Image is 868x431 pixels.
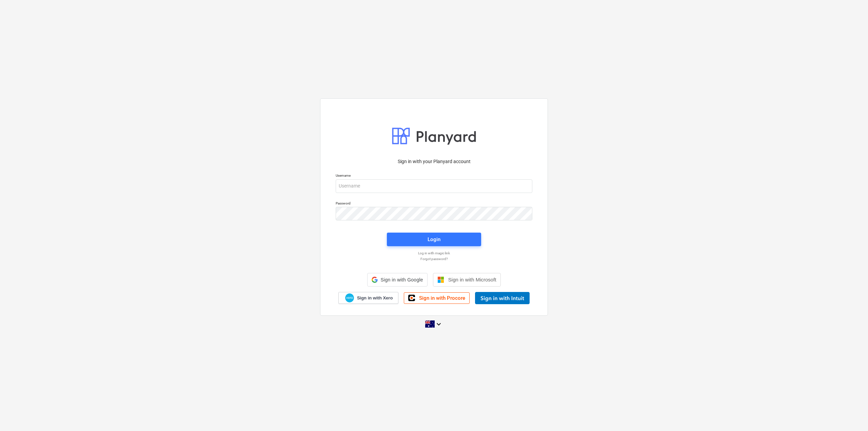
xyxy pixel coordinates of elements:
a: Sign in with Xero [338,292,399,304]
a: Sign in with Procore [404,292,470,304]
div: Sign in with Google [367,273,427,287]
img: Microsoft logo [437,276,444,283]
input: Username [336,179,532,193]
span: Sign in with Procore [419,295,465,301]
p: Username [336,173,532,179]
i: keyboard_arrow_down [435,320,443,328]
a: Forgot password? [332,257,536,261]
div: Login [428,235,440,244]
img: Xero logo [345,293,354,302]
span: Sign in with Xero [357,295,393,301]
span: Sign in with Google [380,277,423,282]
p: Password [336,201,532,207]
a: Log in with magic link [332,251,536,255]
span: Sign in with Microsoft [448,277,496,282]
p: Sign in with your Planyard account [336,158,532,165]
button: Login [387,233,481,246]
